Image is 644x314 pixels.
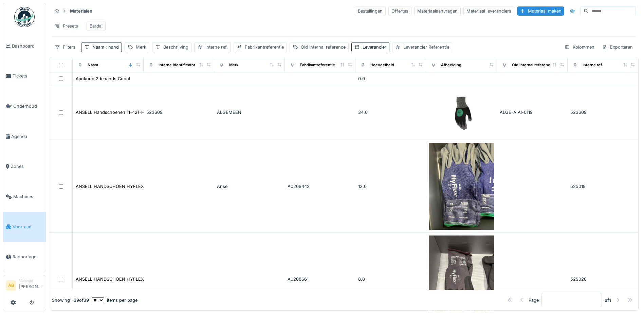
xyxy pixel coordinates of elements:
div: Fabrikantreferentie [245,44,284,50]
div: Showing 1 - 39 of 39 [52,297,89,303]
div: Aankoop 2dehands Cobot [76,75,130,82]
div: Old internal reference [512,62,553,68]
div: 525020 [570,276,636,282]
li: AB [6,280,16,291]
a: Dashboard [3,31,46,61]
div: Offertes [388,6,411,16]
img: ANSELL Handschoenen 11-421-HyFlex Maat 10 [429,88,494,137]
img: Badge_color-CXgf-gQk.svg [14,7,35,27]
div: ALGEMEEN [217,109,282,116]
a: Voorraad [3,212,46,242]
div: 523609 [570,109,636,116]
a: AB Manager[PERSON_NAME] [6,278,43,294]
span: Onderhoud [13,103,43,109]
div: 0.0 [358,75,423,82]
div: Page [529,297,539,303]
div: Exporteren [599,42,636,52]
div: Afbeelding [441,62,461,68]
li: [PERSON_NAME] [19,278,43,293]
div: Materiaal leveranciers [463,6,514,16]
div: Bestellingen [355,6,386,16]
div: Materiaal maken [517,6,564,16]
span: Tickets [13,73,43,79]
div: ANSELL HANDSCHOEN HYFLEX 11-561 MT 8 [76,276,170,282]
div: Interne ref. [205,44,228,50]
div: Hoeveelheid [370,62,394,68]
div: ALGE-A Al-0119 [500,109,565,116]
div: Beschrijving [163,44,188,50]
div: 523609 [146,109,211,116]
div: Naam [92,44,119,50]
span: Machines [13,193,43,200]
a: Tickets [3,61,46,91]
a: Zones [3,152,46,182]
div: A0208442 [288,183,353,190]
div: Interne ref. [583,62,603,68]
div: Merk [136,44,146,50]
a: Onderhoud [3,91,46,121]
div: 8.0 [358,276,423,282]
div: Materiaalaanvragen [414,6,461,16]
div: Filters [52,42,78,52]
span: Dashboard [12,43,43,49]
div: Bardai [90,23,103,29]
div: Manager [19,278,43,283]
a: Rapportage [3,242,46,272]
a: Machines [3,181,46,212]
div: items per page [92,297,137,303]
div: Leverancier [363,44,386,50]
div: Leverancier Referentie [403,44,449,50]
span: Rapportage [13,254,43,260]
span: Voorraad [13,224,43,230]
img: ANSELL HANDSCHOEN HYFLEX 11-561 MT 12 [429,143,494,230]
div: Naam [88,62,98,68]
a: Agenda [3,121,46,152]
div: ANSELL Handschoenen 11-421-HyFlex Maat 10 [76,109,173,116]
div: 34.0 [358,109,423,116]
div: A0208661 [288,276,353,282]
div: Kolommen [562,42,597,52]
div: Ansel [217,183,282,190]
div: Merk [229,62,238,68]
span: Zones [11,163,43,170]
span: : hand [104,45,119,50]
strong: of 1 [605,297,611,303]
strong: Materialen [67,8,95,14]
div: Interne identificator [159,62,195,68]
div: Old internal reference [301,44,346,50]
div: 12.0 [358,183,423,190]
div: ANSELL HANDSCHOEN HYFLEX 11-561 MT 12 [76,183,172,190]
div: Presets [52,21,81,31]
div: Fabrikantreferentie [300,62,335,68]
div: 525019 [570,183,636,190]
span: Agenda [11,133,43,140]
